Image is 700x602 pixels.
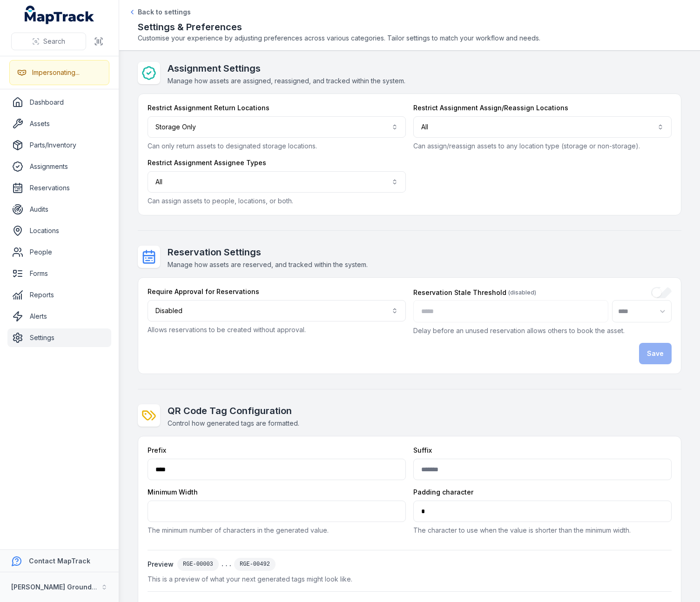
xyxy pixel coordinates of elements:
[7,286,111,304] a: Reports
[168,419,299,427] span: Control how generated tags are formatted.
[32,68,80,77] div: Impersonating...
[7,264,111,283] a: Forms
[43,37,65,46] span: Search
[168,404,299,417] h2: QR Code Tag Configuration
[7,221,111,240] a: Locations
[168,246,368,259] h2: Reservation Settings
[148,575,672,584] span: This is a preview of what your next generated tags might look like.
[128,7,191,17] a: Back to settings
[148,158,266,167] label: Restrict Assignment Assignee Types
[7,243,111,261] a: People
[148,300,406,321] button: Disabled
[177,558,219,571] div: RGE-00003
[413,488,473,497] label: Padding character
[148,325,406,334] p: Allows reservations to be created without approval.
[221,560,232,569] span: ...
[168,62,405,75] h2: Assignment Settings
[508,289,536,296] span: (disabled)
[148,196,406,206] p: Can assign assets to people, locations, or both.
[413,288,536,297] label: Reservation Stale Threshold
[148,116,406,138] button: Storage Only
[234,558,276,571] div: RGE-00492
[148,560,177,569] span: Preview
[25,6,94,24] a: MapTrack
[138,33,681,43] span: Customise your experience by adjusting preferences across various categories. Tailor settings to ...
[168,261,368,268] span: Manage how assets are reserved, and tracked within the system.
[413,116,672,138] button: All
[7,157,111,176] a: Assignments
[7,136,111,154] a: Parts/Inventory
[11,583,133,591] strong: [PERSON_NAME] Ground Engineering
[7,114,111,133] a: Assets
[148,488,198,497] label: Minimum Width
[413,446,432,455] label: Suffix
[413,526,672,535] p: The character to use when the value is shorter than the minimum width.
[7,179,111,197] a: Reservations
[29,557,90,565] strong: Contact MapTrack
[413,326,672,335] p: Delay before an unused reservation allows others to book the asset.
[138,20,681,33] h2: Settings & Preferences
[7,93,111,112] a: Dashboard
[11,33,86,50] button: Search
[168,77,405,85] span: Manage how assets are assigned, reassigned, and tracked within the system.
[148,526,406,535] p: The minimum number of characters in the generated value.
[148,141,406,151] p: Can only return assets to designated storage locations.
[413,141,672,151] p: Can assign/reassign assets to any location type (storage or non-storage).
[651,287,672,298] input: :R36ejttsput9kq:-form-item-label
[148,103,269,113] label: Restrict Assignment Return Locations
[148,446,166,455] label: Prefix
[7,200,111,219] a: Audits
[413,103,568,113] label: Restrict Assignment Assign/Reassign Locations
[7,307,111,326] a: Alerts
[138,7,191,17] span: Back to settings
[148,171,406,193] button: All
[148,287,259,296] label: Require Approval for Reservations
[7,328,111,347] a: Settings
